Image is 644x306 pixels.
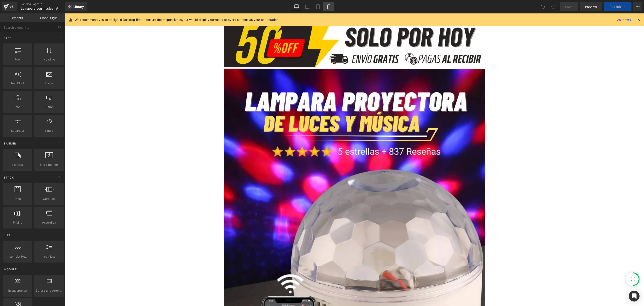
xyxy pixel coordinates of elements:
span: Preview [585,4,597,9]
span: Carousel [36,196,63,201]
a: v6 [2,2,17,11]
a: Preview [580,2,602,11]
span: Image [36,81,63,86]
a: Laptop [302,2,313,11]
span: Tabs [4,196,31,201]
button: Undo [538,2,547,11]
span: Breadcrumbs [4,288,31,293]
div: v6 [9,4,15,10]
span: Separator [4,128,31,133]
span: Accordion [36,220,63,225]
span: Lamapara con musica [21,7,53,10]
span: Text Block [4,81,31,86]
span: Before and After Images [36,288,63,293]
a: Mobile [323,2,334,11]
span: Heading [36,57,63,62]
a: Global Style [32,13,65,22]
span: Icon [4,105,31,109]
div: Open Intercom Messenger [629,291,640,302]
span: Button [36,105,63,109]
a: Landing Pages [21,2,65,6]
a: New Library [65,2,87,11]
button: Publish [604,2,631,11]
span: Liquid [36,128,63,133]
button: More [633,2,642,11]
span: Library [73,5,84,9]
span: List [3,233,11,237]
a: Learn more [615,17,633,22]
span: Save [565,4,572,9]
span: Stack [3,175,14,180]
a: Tablet [313,2,323,11]
span: Banner [3,141,17,146]
span: Hero Banner [36,162,63,167]
span: Icon List [36,254,63,259]
span: Row [4,57,31,62]
p: We recommend you to design in Desktop first to ensure the responsive layout would display correct... [75,17,279,22]
span: Icon List Hoz [4,254,31,259]
span: Parallax [4,162,31,167]
span: Base [3,36,12,40]
span: Module [3,267,17,272]
span: Publish [610,5,621,9]
button: Redo [549,2,558,11]
a: Desktop [291,2,302,11]
span: Pricing [4,220,31,225]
